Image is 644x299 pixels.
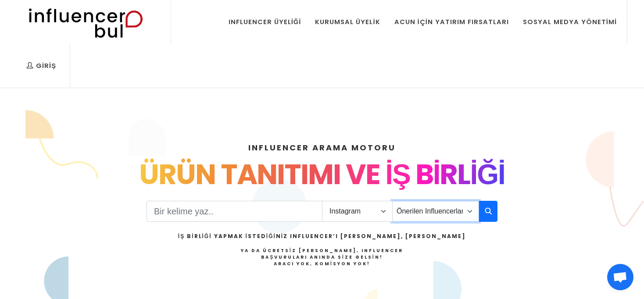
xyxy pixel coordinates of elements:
[315,17,380,27] div: Kurumsal Üyelik
[274,260,370,267] strong: Aracı Yok, Komisyon Yok!
[20,44,63,88] a: Giriş
[607,264,633,290] a: Açık sohbet
[38,153,606,196] div: ÜRÜN TANITIMI VE İŞ BİRLİĞİ
[394,17,509,27] div: Acun İçin Yatırım Fırsatları
[178,232,466,240] h2: İş Birliği Yapmak İstediğiniz Influencer’ı [PERSON_NAME], [PERSON_NAME]
[26,61,56,71] div: Giriş
[523,17,617,27] div: Sosyal Medya Yönetimi
[38,142,606,153] h4: INFLUENCER ARAMA MOTORU
[229,17,301,27] div: Influencer Üyeliği
[147,201,322,222] input: Search
[178,247,466,267] h4: Ya da Ücretsiz [PERSON_NAME], Influencer Başvuruları Anında Size Gelsin!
